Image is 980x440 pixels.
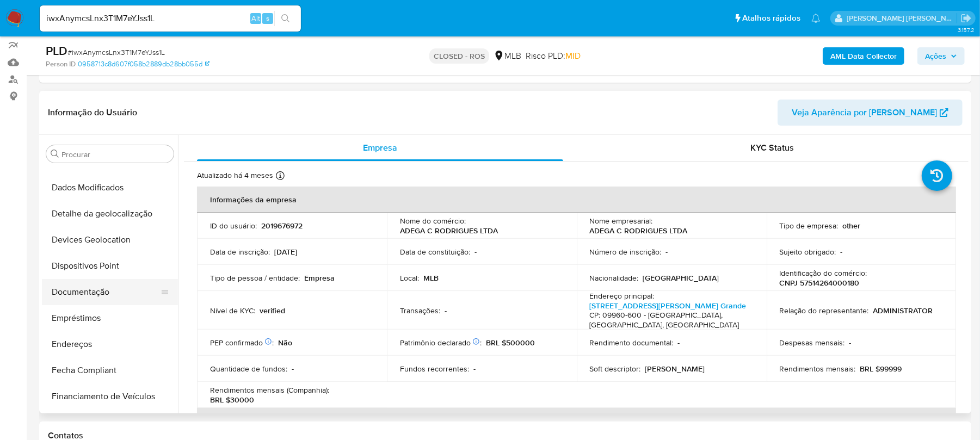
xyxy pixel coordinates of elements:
[274,247,297,257] p: [DATE]
[42,227,178,253] button: Devices Geolocation
[678,338,680,348] p: -
[429,48,489,64] p: CLOSED - ROS
[590,226,688,236] p: ADEGA C RODRIGUES LTDA
[400,338,482,348] p: Patrimônio declarado :
[423,273,439,283] p: MLB
[590,291,655,301] p: Endereço principal :
[400,247,470,257] p: Data de constituição :
[42,305,178,331] button: Empréstimos
[780,306,869,315] p: Relação do representante :
[400,273,419,283] p: Local :
[46,42,67,59] b: PLD
[792,100,937,126] span: Veja Aparência por [PERSON_NAME]
[61,150,169,159] input: Procurar
[780,247,836,257] p: Sujeito obrigado :
[958,26,975,34] span: 3.157.2
[590,338,674,348] p: Rendimento documental :
[210,221,257,231] p: ID do usuário :
[590,311,749,330] h4: CP: 09960-600 - [GEOGRAPHIC_DATA], [GEOGRAPHIC_DATA], [GEOGRAPHIC_DATA]
[400,306,440,315] p: Transações :
[42,357,178,383] button: Fecha Compliant
[400,216,466,226] p: Nome do comércio :
[42,331,178,357] button: Endereços
[590,216,653,226] p: Nome empresarial :
[780,364,856,374] p: Rendimentos mensais :
[46,59,76,69] b: Person ID
[48,107,137,118] h1: Informação do Usuário
[843,221,861,231] p: other
[830,47,897,65] b: AML Data Collector
[780,338,845,348] p: Despesas mensais :
[251,13,260,23] span: Alt
[197,408,956,434] th: Detalhes de contato
[260,306,285,315] p: verified
[960,13,972,24] a: Sair
[210,273,300,283] p: Tipo de pessoa / entidade :
[590,247,662,257] p: Número de inscrição :
[78,59,209,69] a: 0958713c8d607f058b2889db28bb055d
[873,306,933,315] p: ADMINISTRATOR
[40,11,301,26] input: Pesquise usuários ou casos...
[363,141,397,154] span: Empresa
[526,50,581,62] span: Risco PLD:
[42,410,178,436] button: Geral
[474,247,477,257] p: -
[849,338,852,348] p: -
[210,247,270,257] p: Data de inscrição :
[210,385,329,395] p: Rendimentos mensais (Companhia) :
[645,364,705,374] p: [PERSON_NAME]
[847,13,957,23] p: sergina.neta@mercadolivre.com
[266,13,269,23] span: s
[811,14,821,23] a: Notificações
[590,273,639,283] p: Nacionalidade :
[473,364,476,374] p: -
[42,253,178,279] button: Dispositivos Point
[210,364,287,374] p: Quantidade de fundos :
[42,175,178,201] button: Dados Modificados
[197,187,956,213] th: Informações da empresa
[400,226,498,236] p: ADEGA C RODRIGUES LTDA
[278,338,292,348] p: Não
[304,273,335,283] p: Empresa
[292,364,294,374] p: -
[925,47,946,65] span: Ações
[445,306,447,315] p: -
[210,338,274,348] p: PEP confirmado :
[778,100,963,126] button: Veja Aparência por [PERSON_NAME]
[565,49,581,62] span: MID
[643,273,719,283] p: [GEOGRAPHIC_DATA]
[917,47,965,65] button: Ações
[486,338,535,348] p: BRL $500000
[860,364,902,374] p: BRL $99999
[751,141,794,154] span: KYC Status
[780,278,860,288] p: CNPJ 57514264000180
[210,306,255,315] p: Nível de KYC :
[841,247,843,257] p: -
[590,364,641,374] p: Soft descriptor :
[42,201,178,227] button: Detalhe da geolocalização
[197,170,273,181] p: Atualizado há 4 meses
[67,47,165,58] span: # iwxAnymcsLnx3T1M7eYJss1L
[823,47,904,65] button: AML Data Collector
[666,247,668,257] p: -
[400,364,469,374] p: Fundos recorrentes :
[42,383,178,410] button: Financiamento de Veículos
[42,279,169,305] button: Documentação
[274,11,297,26] button: search-icon
[261,221,303,231] p: 2019676972
[780,221,839,231] p: Tipo de empresa :
[742,13,800,24] span: Atalhos rápidos
[590,300,747,311] a: [STREET_ADDRESS][PERSON_NAME] Grande
[210,395,254,405] p: BRL $30000
[780,268,867,278] p: Identificação do comércio :
[494,50,521,62] div: MLB
[51,150,59,158] button: Procurar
